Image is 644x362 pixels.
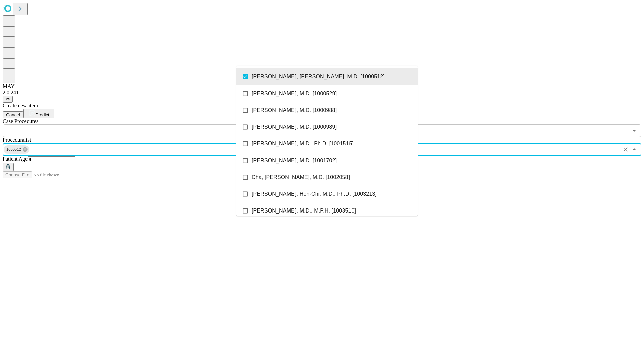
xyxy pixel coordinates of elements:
[5,97,10,102] span: @
[3,137,31,143] span: Proceduralist
[4,145,29,154] div: 1000512
[23,109,54,118] button: Predict
[3,89,641,96] div: 2.0.241
[630,145,639,154] button: Close
[252,140,354,148] span: [PERSON_NAME], M.D., Ph.D. [1001515]
[3,118,38,124] span: Scheduled Procedure
[252,73,385,81] span: [PERSON_NAME], [PERSON_NAME], M.D. [1000512]
[252,123,337,131] span: [PERSON_NAME], M.D. [1000989]
[3,83,641,89] div: MAY
[6,112,20,117] span: Cancel
[35,112,49,117] span: Predict
[621,145,630,154] button: Clear
[252,157,337,165] span: [PERSON_NAME], M.D. [1001702]
[3,96,13,103] button: @
[252,207,356,215] span: [PERSON_NAME], M.D., M.P.H. [1003510]
[252,106,337,114] span: [PERSON_NAME], M.D. [1000988]
[252,173,350,181] span: Cha, [PERSON_NAME], M.D. [1002058]
[630,126,639,135] button: Open
[3,156,28,162] span: Patient Age
[3,111,23,118] button: Cancel
[252,89,337,98] span: [PERSON_NAME], M.D. [1000529]
[252,190,377,198] span: [PERSON_NAME], Hon-Chi, M.D., Ph.D. [1003213]
[4,146,24,154] span: 1000512
[3,103,38,108] span: Create new item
